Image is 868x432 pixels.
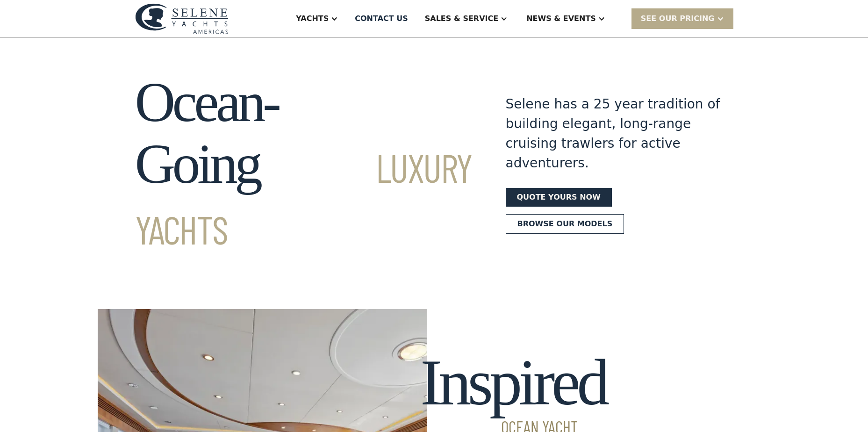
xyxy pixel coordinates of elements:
[425,13,498,24] div: Sales & Service
[135,144,472,252] span: Luxury Yachts
[355,13,408,24] div: Contact US
[135,3,229,34] img: logo
[296,13,329,24] div: Yachts
[506,94,721,173] div: Selene has a 25 year tradition of building elegant, long-range cruising trawlers for active adven...
[631,8,733,29] div: SEE Our Pricing
[506,214,624,234] a: Browse our models
[641,13,715,24] div: SEE Our Pricing
[135,72,472,257] h1: Ocean-Going
[506,188,612,207] a: Quote yours now
[526,13,596,24] div: News & EVENTS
